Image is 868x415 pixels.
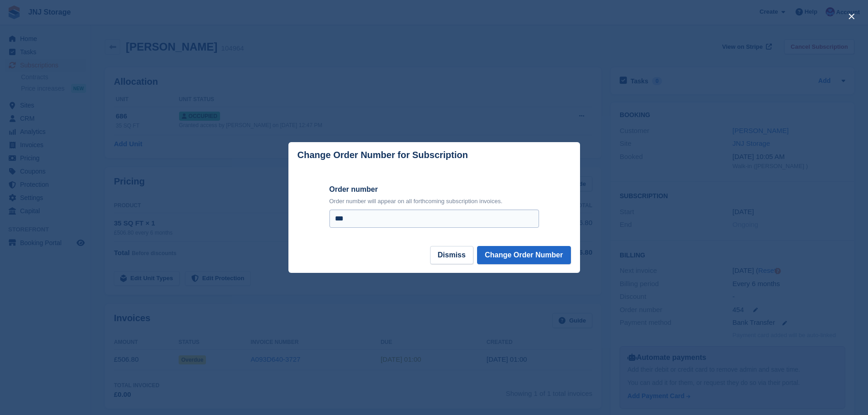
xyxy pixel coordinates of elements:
[430,246,473,264] button: Dismiss
[329,197,539,206] p: Order number will appear on all forthcoming subscription invoices.
[477,246,571,264] button: Change Order Number
[844,9,859,24] button: close
[329,184,539,195] label: Order number
[298,150,468,160] p: Change Order Number for Subscription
